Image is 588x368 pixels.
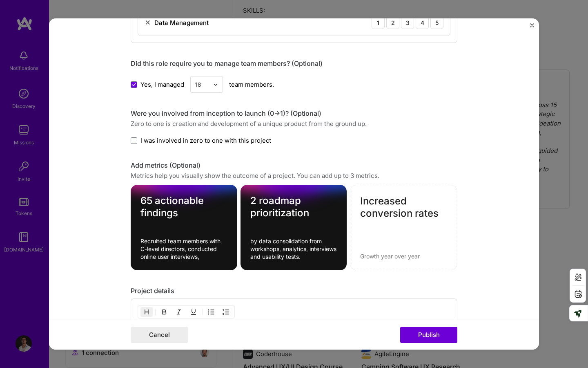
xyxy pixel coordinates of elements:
[530,23,534,32] button: Close
[202,307,203,317] img: Divider
[223,309,229,315] img: OL
[401,16,414,29] div: 3
[430,16,443,29] div: 5
[131,109,457,118] div: Were you involved from inception to launch (0 -> 1)? (Optional)
[372,16,385,29] div: 1
[155,307,156,317] img: Divider
[131,161,457,170] div: Add metrics (Optional)
[145,19,151,26] img: Remove
[140,80,184,89] span: Yes, I managed
[250,195,337,219] textarea: 2 roadmap prioritization
[161,309,167,315] img: Bold
[131,59,457,68] div: Did this role require you to manage team members? (Optional)
[360,195,447,220] textarea: Increased conversion rates
[131,76,457,93] div: team members.
[250,237,337,260] textarea: by data consolidation from workshops, analytics, interviews and usability tests.
[131,119,457,128] div: Zero to one is creation and development of a unique product from the ground up.
[386,16,399,29] div: 2
[131,327,188,343] button: Cancel
[400,327,457,343] button: Publish
[154,18,209,27] div: Data Management
[208,309,214,315] img: UL
[131,171,457,180] div: Metrics help you visually show the outcome of a project. You can add up to 3 metrics.
[131,287,457,295] div: Project details
[176,309,182,315] img: Italic
[140,237,227,260] textarea: Recruited team members with C-level directors, conducted online user interviews,
[143,309,150,315] img: Heading
[213,82,218,87] img: drop icon
[140,136,271,145] span: I was involved in zero to one with this project
[140,195,227,219] textarea: 65 actionable findings
[416,16,429,29] div: 4
[190,309,197,315] img: Underline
